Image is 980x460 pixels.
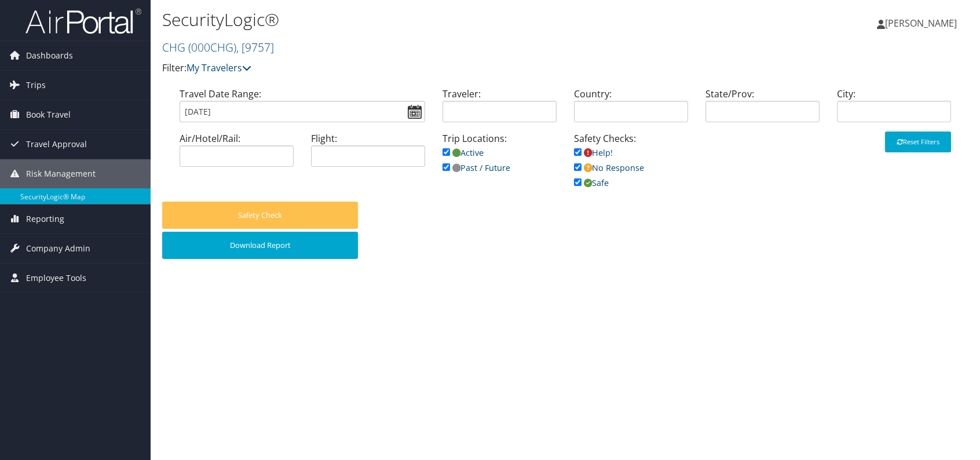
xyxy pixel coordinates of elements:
span: Travel Approval [26,130,87,159]
span: ( 000CHG ) [188,39,236,55]
span: Reporting [26,205,64,233]
div: Trip Locations: [434,132,565,187]
div: Travel Date Range: [171,87,434,132]
span: Dashboards [26,41,73,70]
span: Employee Tools [26,264,86,293]
div: Country: [565,87,697,132]
span: , [ 9757 ] [236,39,274,55]
a: Active [443,147,484,158]
div: City: [828,87,960,132]
button: Reset Filters [885,132,951,152]
div: Flight: [302,132,434,176]
p: Filter: [162,61,700,76]
a: [PERSON_NAME] [877,6,968,41]
div: Air/Hotel/Rail: [171,132,302,176]
span: Risk Management [26,159,96,188]
span: Book Travel [26,100,71,129]
img: airportal-logo.png [25,8,141,35]
a: My Travelers [187,61,251,74]
span: [PERSON_NAME] [885,17,957,30]
span: Company Admin [26,234,90,263]
a: Help! [574,147,613,158]
div: State/Prov: [697,87,828,132]
h1: SecurityLogic® [162,8,700,32]
button: Download Report [162,232,358,259]
a: No Response [574,162,644,173]
a: Past / Future [443,162,510,173]
a: Safe [574,177,609,188]
span: Trips [26,71,46,100]
a: CHG [162,39,274,55]
button: Safety Check [162,202,358,229]
div: Traveler: [434,87,565,132]
div: Safety Checks: [565,132,697,202]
